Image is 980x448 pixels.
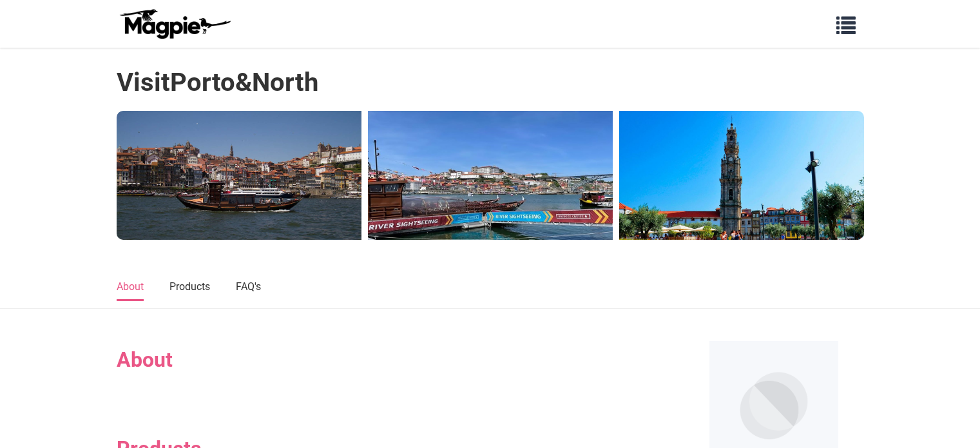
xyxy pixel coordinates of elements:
[117,111,361,240] img: Douro's Six Bridges Cruise
[368,111,613,240] img: River Sightseeing Bridges Cruise+Cellars Visit
[169,274,210,301] a: Products
[236,274,261,301] a: FAQ's
[117,274,144,301] a: About
[117,67,318,98] h1: VisitPorto&North
[619,111,864,240] img: Porto Half-Day City Tour
[117,8,233,39] img: logo-ab69f6fb50320c5b225c76a69d11143b.png
[117,347,658,372] h2: About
